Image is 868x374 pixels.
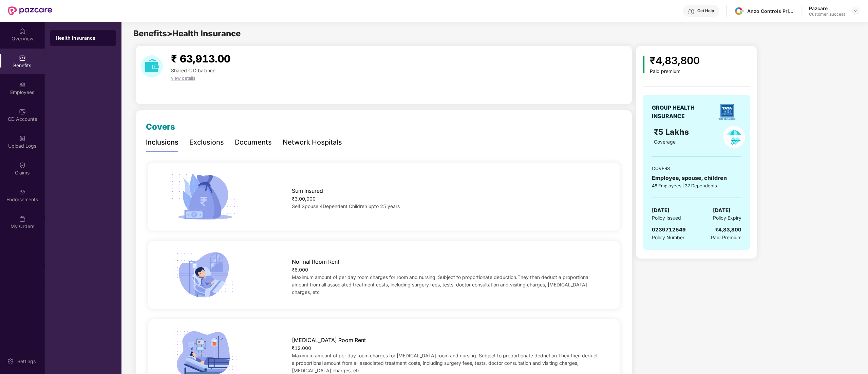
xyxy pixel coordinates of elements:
[711,234,741,241] span: Paid Premium
[654,139,676,145] span: Coverage
[168,171,242,222] img: icon
[654,127,691,137] span: ₹5 Lakhs
[19,81,26,88] img: svg+xml;base64,PHN2ZyBpZD0iRW1wbG95ZWVzIiB4bWxucz0iaHR0cDovL3d3dy53My5vcmcvMjAwMC9zdmciIHdpZHRoPS...
[189,137,224,148] div: Exclusions
[643,56,645,73] img: icon
[715,100,739,124] img: insurerLogo
[292,274,589,295] span: Maximum amount of per day room charges for room and nursing. Subject to proportionate deduction.T...
[8,6,52,15] img: New Pazcare Logo
[171,68,215,73] span: Shared C.D balance
[735,6,744,16] img: 8cd685fc-73b5-4a45-9b71-608d937979b8.jpg
[19,108,26,115] img: svg+xml;base64,PHN2ZyBpZD0iQ0RfQWNjb3VudHMiIGRhdGEtbmFtZT0iQ0QgQWNjb3VudHMiIHhtbG5zPSJodHRwOi8vd3...
[809,12,846,17] div: Customer_success
[652,235,684,240] span: Policy Number
[15,358,38,365] div: Settings
[652,214,681,222] span: Policy Issued
[292,258,339,266] span: Normal Room Rent
[19,135,26,142] img: svg+xml;base64,PHN2ZyBpZD0iVXBsb2FkX0xvZ3MiIGRhdGEtbmFtZT0iVXBsb2FkIExvZ3MiIHhtbG5zPSJodHRwOi8vd3...
[292,353,598,373] span: Maximum amount of per day room charges for [MEDICAL_DATA] room and nursing. Subject to proportion...
[292,266,599,274] div: ₹6,000
[713,214,741,222] span: Policy Expiry
[171,53,230,65] span: ₹ 63,913.00
[133,29,241,38] span: Benefits > Health Insurance
[809,5,846,12] div: Pazcare
[168,249,242,301] img: icon
[650,69,700,74] div: Paid premium
[713,206,731,214] span: [DATE]
[715,226,741,234] div: ₹4,83,800
[19,55,26,61] img: svg+xml;base64,PHN2ZyBpZD0iQmVuZWZpdHMiIHhtbG5zPSJodHRwOi8vd3d3LnczLm9yZy8yMDAwL3N2ZyIgd2lkdGg9Ij...
[652,206,669,214] span: [DATE]
[652,226,686,233] span: 0239712549
[688,8,695,15] img: svg+xml;base64,PHN2ZyBpZD0iSGVscC0zMngzMiIgeG1sbnM9Imh0dHA6Ly93d3cudzMub3JnLzIwMDAvc3ZnIiB3aWR0aD...
[853,8,858,14] img: svg+xml;base64,PHN2ZyBpZD0iRHJvcGRvd24tMzJ4MzIiIHhtbG5zPSJodHRwOi8vd3d3LnczLm9yZy8yMDAwL3N2ZyIgd2...
[171,75,195,81] span: view details
[292,195,599,203] div: ₹3,00,000
[19,189,26,195] img: svg+xml;base64,PHN2ZyBpZD0iRW5kb3JzZW1lbnRzIiB4bWxucz0iaHR0cDovL3d3dy53My5vcmcvMjAwMC9zdmciIHdpZH...
[723,126,745,148] img: policyIcon
[652,104,711,120] div: GROUP HEALTH INSURANCE
[292,344,599,352] div: ₹12,000
[19,162,26,169] img: svg+xml;base64,PHN2ZyBpZD0iQ2xhaW0iIHhtbG5zPSJodHRwOi8vd3d3LnczLm9yZy8yMDAwL3N2ZyIgd2lkdGg9IjIwIi...
[652,174,741,182] div: Employee, spouse, children
[283,137,342,148] div: Network Hospitals
[698,8,714,14] div: Get Help
[292,203,400,209] span: Self Spouse 4Dependent Children upto 25 years
[650,53,700,69] div: ₹4,83,800
[652,182,741,189] div: 48 Employees | 37 Dependents
[748,8,795,14] div: Anzo Controls Private Limited
[19,216,26,222] img: svg+xml;base64,PHN2ZyBpZD0iTXlfT3JkZXJzIiBkYXRhLW5hbWU9Ik15IE9yZGVycyIgeG1sbnM9Imh0dHA6Ly93d3cudz...
[56,35,111,41] div: Health Insurance
[141,55,163,77] img: download
[146,137,178,148] div: Inclusions
[652,165,741,172] div: COVERS
[292,187,323,195] span: Sum Insured
[19,28,26,35] img: svg+xml;base64,PHN2ZyBpZD0iSG9tZSIgeG1sbnM9Imh0dHA6Ly93d3cudzMub3JnLzIwMDAvc3ZnIiB3aWR0aD0iMjAiIG...
[146,122,175,132] span: Covers
[235,137,272,148] div: Documents
[7,358,14,365] img: svg+xml;base64,PHN2ZyBpZD0iU2V0dGluZy0yMHgyMCIgeG1sbnM9Imh0dHA6Ly93d3cudzMub3JnLzIwMDAvc3ZnIiB3aW...
[292,336,366,344] span: [MEDICAL_DATA] Room Rent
